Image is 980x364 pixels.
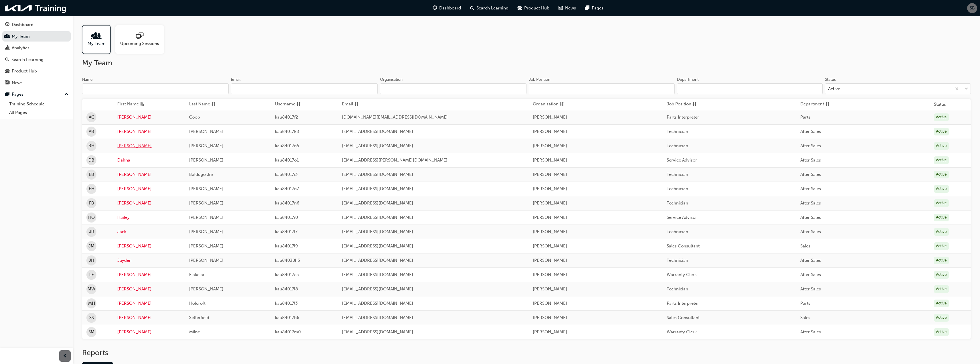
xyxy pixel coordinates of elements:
span: JR [89,229,94,235]
span: News [565,5,576,11]
span: Technician [667,229,688,234]
span: EH [89,186,94,192]
span: Dashboard [439,5,461,11]
span: [PERSON_NAME] [533,272,567,277]
span: After Sales [800,229,821,234]
span: After Sales [800,258,821,263]
a: [PERSON_NAME] [117,300,180,307]
button: Last Namesorting-icon [189,101,221,108]
span: [EMAIL_ADDRESS][DOMAIN_NAME] [342,186,413,191]
span: [PERSON_NAME] [533,172,567,177]
span: [PERSON_NAME] [533,329,567,335]
span: sorting-icon [560,101,564,108]
div: Active [934,328,949,336]
a: [PERSON_NAME] [117,271,180,278]
div: Analytics [12,45,29,51]
a: news-iconNews [554,2,581,14]
span: prev-icon [63,353,67,360]
h2: My Team [82,58,971,68]
input: Organisation [380,83,526,94]
a: Training Schedule [7,100,71,109]
button: Emailsorting-icon [342,101,373,108]
span: kau84017n7 [275,186,299,191]
span: kau84017l3 [275,301,298,306]
span: Job Position [667,101,691,108]
button: DashboardMy TeamAnalyticsSearch LearningProduct HubNews [2,18,71,89]
span: AB [89,128,94,135]
a: guage-iconDashboard [428,2,466,14]
div: Name [82,77,93,82]
span: [EMAIL_ADDRESS][DOMAIN_NAME] [342,286,413,292]
span: news-icon [5,80,9,86]
span: Organisation [533,101,559,108]
span: Pages [592,5,603,11]
span: Technician [667,143,688,148]
span: kau84017l7 [275,229,298,234]
span: Service Advisor [667,158,697,163]
span: [PERSON_NAME] [533,286,567,292]
span: Parts Interpreter [667,301,699,306]
div: Active [934,242,949,250]
span: LF [89,271,94,278]
span: car-icon [518,5,522,12]
span: kau84017f2 [275,115,298,120]
span: EB [89,171,94,178]
span: [PERSON_NAME] [533,315,567,320]
button: Pages [2,89,71,100]
div: Active [934,257,949,264]
a: kia-training [3,2,69,14]
span: After Sales [800,143,821,148]
span: people-icon [5,34,9,39]
div: Email [231,77,241,82]
span: [EMAIL_ADDRESS][PERSON_NAME][DOMAIN_NAME] [342,158,448,163]
a: [PERSON_NAME] [117,200,180,206]
span: kau84017h6 [275,315,299,320]
span: kau84030h5 [275,258,300,263]
span: [PERSON_NAME] [533,258,567,263]
span: Email [342,101,353,108]
span: [PERSON_NAME] [533,243,567,249]
span: [PERSON_NAME] [533,115,567,120]
span: MH [88,300,95,307]
span: After Sales [800,286,821,292]
span: kau84017n5 [275,143,299,148]
div: Product Hub [12,68,37,74]
span: asc-icon [140,101,144,108]
span: SM [88,329,94,335]
a: search-iconSearch Learning [466,2,513,14]
span: Milne [189,329,200,335]
span: Sales Consultant [667,243,700,249]
span: kau84017o1 [275,158,299,163]
span: sorting-icon [825,101,829,108]
span: [PERSON_NAME] [189,200,223,206]
span: Setterfield [189,315,209,320]
span: Upcoming Sessions [120,40,159,47]
a: car-iconProduct Hub [513,2,554,14]
span: sorting-icon [296,101,301,108]
span: Flakelar [189,272,205,277]
div: Active [934,128,949,135]
span: [EMAIL_ADDRESS][DOMAIN_NAME] [342,272,413,277]
span: SB [970,5,975,11]
span: After Sales [800,272,821,277]
span: [DOMAIN_NAME][EMAIL_ADDRESS][DOMAIN_NAME] [342,115,448,120]
span: [EMAIL_ADDRESS][DOMAIN_NAME] [342,329,413,335]
h2: Reports [82,348,971,357]
div: Active [828,86,840,92]
a: Upcoming Sessions [115,25,169,54]
span: First Name [117,101,139,108]
button: First Nameasc-icon [117,101,149,108]
span: search-icon [5,57,9,62]
span: After Sales [800,172,821,177]
a: [PERSON_NAME] [117,114,180,121]
span: [EMAIL_ADDRESS][DOMAIN_NAME] [342,143,413,148]
span: Technician [667,200,688,206]
input: Email [231,83,377,94]
span: Baldugo Jnr [189,172,213,177]
span: kau84017n6 [275,200,299,206]
span: JM [88,243,94,249]
a: [PERSON_NAME] [117,171,180,178]
span: Sales [800,243,810,249]
span: Coop [189,115,200,120]
span: kau84017c5 [275,272,299,277]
